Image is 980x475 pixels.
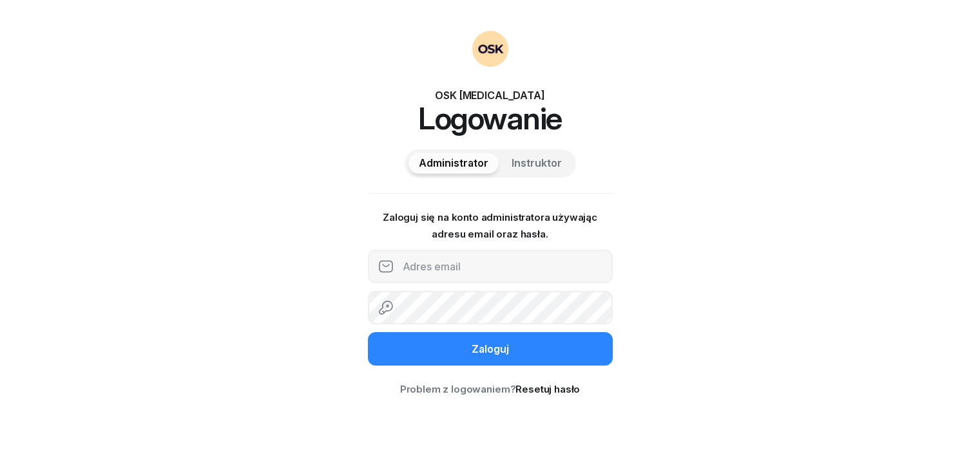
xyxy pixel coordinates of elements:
[368,250,613,283] input: Adres email
[419,155,488,172] span: Administrator
[501,153,572,174] button: Instruktor
[408,153,499,174] button: Administrator
[368,332,613,366] button: Zaloguj
[368,103,613,134] h1: Logowanie
[368,209,613,242] p: Zaloguj się na konto administratora używając adresu email oraz hasła.
[368,88,613,103] div: OSK [MEDICAL_DATA]
[472,31,508,67] img: OSKAdmin
[368,381,613,398] div: Problem z logowaniem?
[472,341,509,358] div: Zaloguj
[515,383,580,395] a: Resetuj hasło
[512,155,562,172] span: Instruktor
